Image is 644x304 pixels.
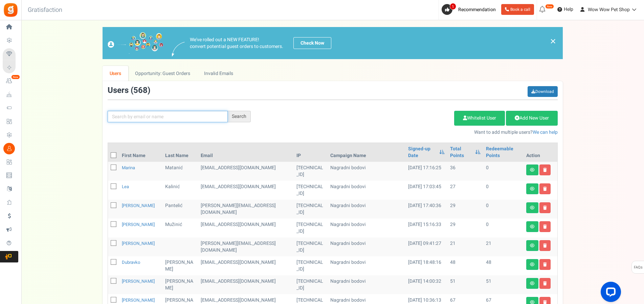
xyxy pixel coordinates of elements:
[103,66,128,81] a: Users
[122,259,140,265] a: Dubravko
[483,237,524,256] td: 21
[328,162,405,181] td: Nagradni bodovi
[483,219,524,237] td: 0
[108,86,150,95] h3: Users ( )
[634,261,643,274] span: FAQs
[198,256,294,275] td: [EMAIL_ADDRESS][DOMAIN_NAME]
[328,181,405,200] td: Nagradni bodovi
[405,181,447,200] td: [DATE] 17:03:45
[108,32,163,54] img: images
[162,256,198,275] td: [PERSON_NAME]
[294,219,328,237] td: [TECHNICAL_ID]
[162,162,198,181] td: Matanić
[172,42,185,56] img: images
[198,162,294,181] td: customer
[162,143,198,162] th: Last Name
[20,3,70,17] h3: Gratisfaction
[11,75,20,79] em: New
[447,162,483,181] td: 36
[533,129,558,136] a: We can help
[294,162,328,181] td: [TECHNICAL_ID]
[197,66,240,81] a: Invalid Emails
[198,143,294,162] th: Email
[528,86,558,97] a: Download
[294,143,328,162] th: IP
[447,181,483,200] td: 27
[3,75,18,87] a: New
[122,183,129,190] a: Lea
[483,200,524,219] td: 0
[133,84,148,96] span: 568
[506,111,558,126] a: Add New User
[328,256,405,275] td: Nagradni bodovi
[543,206,547,210] i: Delete user
[128,66,197,81] a: Opportunity: Guest Orders
[588,6,630,13] span: Wow Wow Pet Shop
[198,181,294,200] td: [EMAIL_ADDRESS][DOMAIN_NAME]
[530,225,535,229] i: View details
[530,168,535,172] i: View details
[454,111,505,126] a: Whitelist User
[408,146,436,159] a: Signed-up Date
[405,237,447,256] td: [DATE] 09:41:27
[562,6,573,13] span: Help
[198,219,294,237] td: [EMAIL_ADDRESS][DOMAIN_NAME]
[530,244,535,248] i: View details
[543,262,547,267] i: Delete user
[405,162,447,181] td: [DATE] 17:16:25
[162,200,198,219] td: Pantelić
[261,129,558,136] p: Want to add multiple users?
[122,221,155,228] a: [PERSON_NAME]
[328,200,405,219] td: Nagradni bodovi
[122,202,155,209] a: [PERSON_NAME]
[550,37,556,45] a: ×
[545,4,554,9] em: New
[198,237,294,256] td: [PERSON_NAME][EMAIL_ADDRESS][DOMAIN_NAME]
[108,111,228,122] input: Search by email or name
[483,162,524,181] td: 0
[122,240,155,247] a: [PERSON_NAME]
[328,275,405,294] td: Nagradni bodovi
[530,262,535,267] i: View details
[294,275,328,294] td: [TECHNICAL_ID]
[543,187,547,191] i: Delete user
[162,275,198,294] td: [PERSON_NAME]
[555,4,576,15] a: Help
[198,200,294,219] td: customer
[447,256,483,275] td: 48
[530,281,535,285] i: View details
[405,200,447,219] td: [DATE] 17:40:36
[122,164,135,171] a: Marina
[328,143,405,162] th: Campaign Name
[405,219,447,237] td: [DATE] 15:16:33
[294,256,328,275] td: [TECHNICAL_ID]
[530,206,535,210] i: View details
[447,275,483,294] td: 51
[119,143,162,162] th: First Name
[447,200,483,219] td: 29
[543,168,547,172] i: Delete user
[501,4,534,15] a: Book a call
[294,181,328,200] td: [TECHNICAL_ID]
[294,200,328,219] td: [TECHNICAL_ID]
[543,225,547,229] i: Delete user
[162,181,198,200] td: Kalinić
[228,111,251,122] div: Search
[543,281,547,285] i: Delete user
[328,237,405,256] td: Nagradni bodovi
[405,256,447,275] td: [DATE] 18:48:16
[3,2,18,18] img: Gratisfaction
[294,237,328,256] td: [TECHNICAL_ID]
[162,219,198,237] td: Mužinić
[483,275,524,294] td: 51
[486,146,521,159] a: Redeemable Points
[122,278,155,284] a: [PERSON_NAME]
[442,4,498,15] a: 1 Recommendation
[198,275,294,294] td: [EMAIL_ADDRESS][DOMAIN_NAME]
[450,146,472,159] a: Total Points
[543,244,547,248] i: Delete user
[458,6,496,13] span: Recommendation
[447,219,483,237] td: 29
[447,237,483,256] td: 21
